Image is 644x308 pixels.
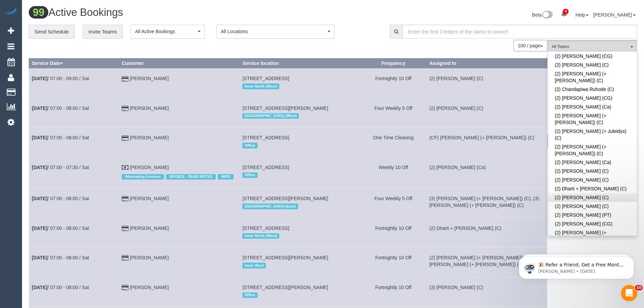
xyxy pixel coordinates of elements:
[548,167,637,175] a: (2) [PERSON_NAME] (C)
[32,255,47,260] b: [DATE]
[548,40,637,54] button: All Teams
[29,277,119,306] td: Schedule date
[360,277,427,306] td: Frequency
[593,12,636,18] a: [PERSON_NAME]
[548,94,637,102] a: (2) [PERSON_NAME] (CG)
[548,202,637,211] a: (2) [PERSON_NAME] (C)
[242,202,357,211] div: Location
[119,188,240,218] td: Customer
[548,142,637,158] a: (2) [PERSON_NAME] (+ [PERSON_NAME]) (C)
[426,277,547,306] td: Assigned to
[32,226,47,231] b: [DATE]
[29,7,328,18] h1: Active Bookings
[514,40,547,51] nav: Pagination navigation
[548,40,637,50] ol: All Teams
[130,196,169,201] a: [PERSON_NAME]
[32,226,89,231] a: [DATE]/ 07:00 - 08:00 / Sat
[548,184,637,193] a: (2) Dharti + [PERSON_NAME] (C)
[548,211,637,219] a: (2) [PERSON_NAME] (PT)
[32,196,47,201] b: [DATE]
[563,9,569,14] span: 4
[360,58,427,68] th: Frequency
[242,292,257,298] span: Office
[32,165,89,170] a: [DATE]/ 07:00 - 07:30 / Sat
[426,218,547,247] td: Assigned to
[548,52,637,61] a: (2) [PERSON_NAME] (CG)
[242,255,328,260] span: [STREET_ADDRESS][PERSON_NAME]
[426,157,547,188] td: Assigned to
[240,68,360,98] td: Service location
[242,204,298,209] span: [GEOGRAPHIC_DATA] (East)
[32,255,89,260] a: [DATE]/ 07:00 - 08:00 / Sat
[621,285,637,301] iframe: Intercom live chat
[122,174,164,180] span: Alternating Invoices
[122,285,128,290] i: Credit Card Payment
[242,263,266,268] span: Inner West
[514,40,547,51] button: 100 / page
[242,76,289,81] span: [STREET_ADDRESS]
[29,247,119,277] td: Schedule date
[29,68,119,98] td: Schedule date
[548,102,637,111] a: (2) [PERSON_NAME] (Ca)
[242,261,357,270] div: Location
[242,143,257,148] span: Office
[29,218,119,247] td: Schedule date
[548,111,637,127] a: (2) [PERSON_NAME] (+ [PERSON_NAME]) (C)
[360,98,427,127] td: Frequency
[635,285,643,290] span: 10
[426,247,547,277] td: Assigned to
[242,113,299,119] span: [GEOGRAPHIC_DATA] (West)
[509,242,644,290] iframe: Intercom notifications message
[119,127,240,157] td: Customer
[360,218,427,247] td: Frequency
[240,98,360,127] td: Service location
[240,277,360,306] td: Service location
[242,165,289,170] span: [STREET_ADDRESS]
[32,76,89,81] a: [DATE]/ 07:00 - 09:00 / Sat
[216,25,335,39] button: All Locations
[4,7,18,16] img: Automaid Logo
[119,218,240,247] td: Customer
[119,157,240,188] td: Customer
[240,247,360,277] td: Service location
[360,157,427,188] td: Frequency
[548,69,637,85] a: (2) [PERSON_NAME] (+ [PERSON_NAME]) (C)
[32,165,47,170] b: [DATE]
[240,218,360,247] td: Service location
[360,127,427,157] td: Frequency
[32,135,47,140] b: [DATE]
[32,105,47,111] b: [DATE]
[166,174,216,180] span: INVOICE - READ NOTES
[119,68,240,98] td: Customer
[135,28,196,35] span: All Active Bookings
[221,28,326,35] span: All Locations
[240,58,360,68] th: Service location
[32,135,89,140] a: [DATE]/ 07:00 - 08:00 / Sat
[242,82,357,91] div: Location
[130,165,169,170] a: [PERSON_NAME]
[548,127,637,142] a: (2) [PERSON_NAME] (+ Juleidys) (C)
[360,188,427,218] td: Frequency
[242,141,357,150] div: Location
[242,291,357,300] div: Location
[242,135,289,140] span: [STREET_ADDRESS]
[242,232,357,240] div: Location
[242,105,328,111] span: [STREET_ADDRESS][PERSON_NAME]
[119,247,240,277] td: Customer
[29,127,119,157] td: Schedule date
[29,98,119,127] td: Schedule date
[242,172,257,178] span: Office
[240,157,360,188] td: Service location
[32,285,89,290] a: [DATE]/ 07:00 - 08:00 / Sat
[548,85,637,94] a: (2) Chandapiwa Ruhode (C)
[83,25,123,39] a: Invite Teams
[130,76,169,81] a: [PERSON_NAME]
[122,106,128,111] i: Credit Card Payment
[542,11,553,20] img: New interface
[122,77,128,81] i: Credit Card Payment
